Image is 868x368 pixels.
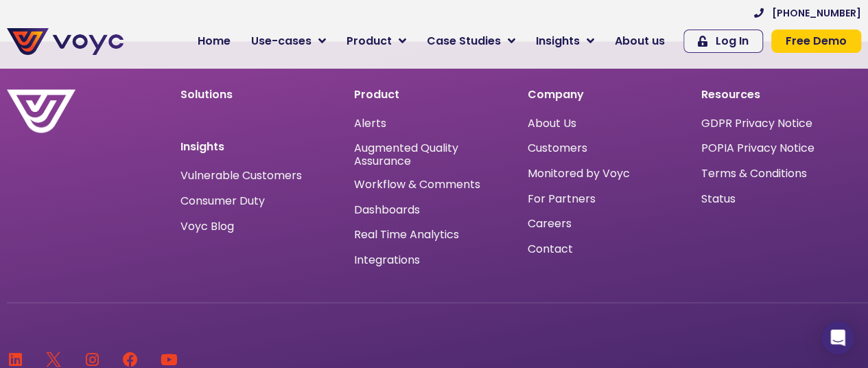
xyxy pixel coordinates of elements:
a: Product [336,27,417,55]
span: [PHONE_NUMBER] [772,8,861,18]
span: Log In [716,36,749,47]
a: Consumer Duty [180,195,265,206]
span: Job title [176,111,223,127]
a: Free Demo [771,30,861,53]
p: Company [528,89,688,100]
span: Case Studies [427,33,501,49]
p: Product [354,89,514,100]
p: Insights [180,141,340,152]
a: Log In [683,30,763,53]
span: Insights [536,33,580,49]
span: Home [198,33,231,49]
img: voyc-full-logo [7,28,124,55]
div: Open Intercom Messenger [821,321,854,354]
a: Augmented Quality Assurance [354,141,514,168]
a: Insights [526,27,605,55]
a: Solutions [180,87,233,102]
a: [PHONE_NUMBER] [754,8,861,18]
span: Product [347,33,392,49]
span: Free Demo [786,36,847,47]
a: Vulnerable Customers [180,170,302,181]
span: Use-cases [251,33,312,49]
a: Home [187,27,241,55]
a: Use-cases [241,27,336,55]
a: Case Studies [417,27,526,55]
span: About us [615,33,665,49]
p: Resources [701,89,861,100]
a: About us [605,27,675,55]
span: Phone [176,55,211,71]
